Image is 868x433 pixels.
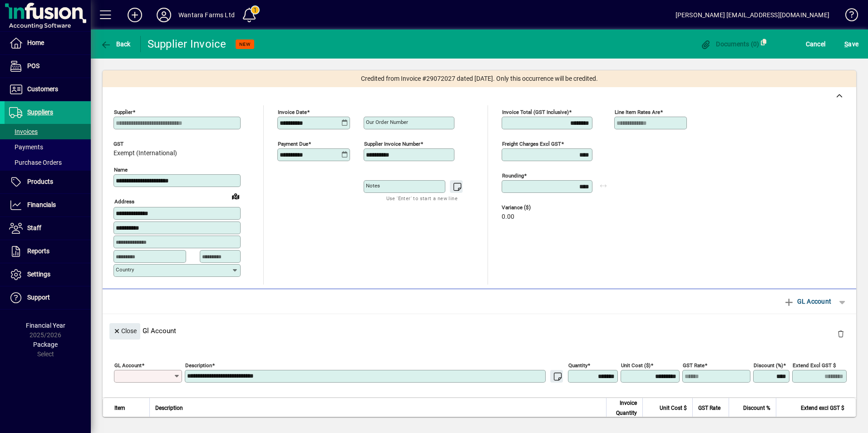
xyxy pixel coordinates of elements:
mat-label: Our order number [366,119,408,125]
button: Profile [149,7,178,23]
mat-label: GST rate [683,362,705,368]
span: Discount % [743,403,770,413]
a: Payments [5,139,91,155]
app-page-header-button: Delete [830,330,852,338]
mat-label: Supplier [114,109,133,115]
mat-label: Invoice date [278,109,307,115]
mat-label: Discount (%) [754,362,783,368]
span: ave [844,37,858,51]
a: Settings [5,263,91,286]
div: Wantara Farms Ltd [178,8,235,22]
span: Support [27,294,50,301]
div: Supplier Invoice [148,37,227,51]
span: Credited from Invoice #29072027 dated [DATE]. Only this occurrence will be credited. [361,74,598,84]
mat-label: Supplier invoice number [364,141,420,147]
span: POS [27,62,39,69]
span: Reports [27,247,49,255]
a: Knowledge Base [838,2,857,31]
span: Back [100,40,131,48]
span: GL Account [784,294,831,309]
div: [PERSON_NAME] [EMAIL_ADDRESS][DOMAIN_NAME] [676,8,829,22]
span: Item [114,403,125,413]
span: S [844,40,848,48]
a: Home [5,32,91,54]
span: Cancel [806,37,826,51]
span: Purchase Orders [9,159,62,166]
div: Gl Account [103,314,856,347]
button: Back [98,36,133,52]
a: Purchase Orders [5,155,91,170]
a: View on map [228,189,243,203]
mat-label: Invoice Total (GST inclusive) [502,109,569,115]
a: Products [5,171,91,193]
span: Exempt (International) [113,150,177,157]
button: Add [120,7,149,23]
span: Unit Cost $ [660,403,687,413]
mat-label: Extend excl GST $ [793,362,836,368]
mat-label: Quantity [568,362,587,368]
mat-label: Rounding [502,172,524,179]
app-page-header-button: Close [107,327,143,335]
span: Financials [27,201,56,208]
mat-label: Payment due [278,141,308,147]
span: Invoices [9,128,38,135]
span: Description [155,403,183,413]
span: Suppliers [27,108,53,116]
span: Documents (0) [700,40,759,48]
a: Staff [5,217,91,240]
span: 0.00 [502,213,514,221]
span: Payments [9,143,43,151]
mat-label: Line item rates are [615,109,660,115]
mat-label: Notes [366,182,380,189]
mat-label: Name [114,167,128,173]
span: Variance ($) [502,205,556,211]
mat-label: Unit Cost ($) [621,362,651,368]
span: Package [33,341,58,348]
span: Financial Year [26,322,65,329]
a: POS [5,55,91,78]
span: Staff [27,224,41,231]
mat-hint: Use 'Enter' to start a new line [386,193,458,203]
button: Documents (0) [698,36,762,52]
button: Save [842,36,861,52]
span: Customers [27,85,58,93]
a: Invoices [5,124,91,139]
span: Settings [27,271,50,278]
a: Customers [5,78,91,101]
span: Invoice Quantity [612,398,637,418]
a: Financials [5,194,91,216]
button: Close [109,323,140,340]
span: NEW [239,41,251,47]
span: GST Rate [698,403,720,413]
app-page-header-button: Back [91,36,141,52]
span: Products [27,178,53,185]
span: Close [113,324,137,339]
span: GST [113,141,177,147]
mat-label: Country [116,266,134,273]
button: Cancel [804,36,828,52]
mat-label: GL Account [114,362,142,368]
a: Reports [5,240,91,263]
button: GL Account [779,293,836,310]
span: Extend excl GST $ [801,403,844,413]
mat-label: Freight charges excl GST [502,141,561,147]
mat-label: Description [185,362,212,368]
span: Home [27,39,44,46]
a: Support [5,286,91,309]
button: Delete [830,323,852,345]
